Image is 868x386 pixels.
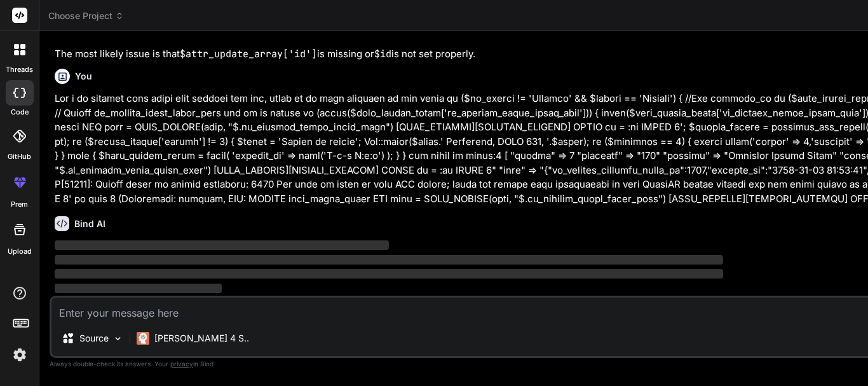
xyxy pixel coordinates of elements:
span: ‌ [55,284,222,293]
img: settings [9,344,31,366]
span: ‌ [55,269,723,279]
label: code [11,107,29,118]
label: threads [6,64,33,75]
span: Choose Project [48,10,124,22]
code: $id [374,48,391,60]
label: GitHub [8,151,31,162]
span: ‌ [55,255,723,265]
img: Pick Models [112,333,123,344]
span: ‌ [55,240,389,250]
h6: Bind AI [74,217,105,230]
p: Source [79,332,109,345]
span: privacy [170,360,193,368]
label: Upload [8,246,32,257]
img: Claude 4 Sonnet [137,332,149,345]
label: prem [11,199,28,210]
p: [PERSON_NAME] 4 S.. [154,332,249,345]
h6: You [75,70,92,83]
code: $attr_update_array['id'] [180,48,317,60]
